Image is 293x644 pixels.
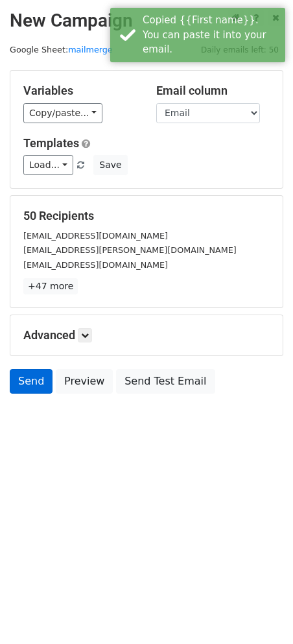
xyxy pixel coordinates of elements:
[23,278,78,294] a: +47 more
[23,260,168,270] small: [EMAIL_ADDRESS][DOMAIN_NAME]
[23,231,168,241] small: [EMAIL_ADDRESS][DOMAIN_NAME]
[10,10,283,32] h2: New Campaign
[10,45,113,54] small: Google Sheet:
[23,84,137,98] h5: Variables
[23,245,237,255] small: [EMAIL_ADDRESS][PERSON_NAME][DOMAIN_NAME]
[228,582,293,644] iframe: Chat Widget
[23,103,102,123] a: Copy/paste...
[143,13,280,57] div: Copied {{First name}}. You can paste it into your email.
[156,84,270,98] h5: Email column
[10,369,53,394] a: Send
[116,369,215,394] a: Send Test Email
[23,155,73,175] a: Load...
[56,369,113,394] a: Preview
[23,328,270,342] h5: Advanced
[68,45,113,54] a: mailmerge
[93,155,127,175] button: Save
[23,136,79,150] a: Templates
[23,209,270,223] h5: 50 Recipients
